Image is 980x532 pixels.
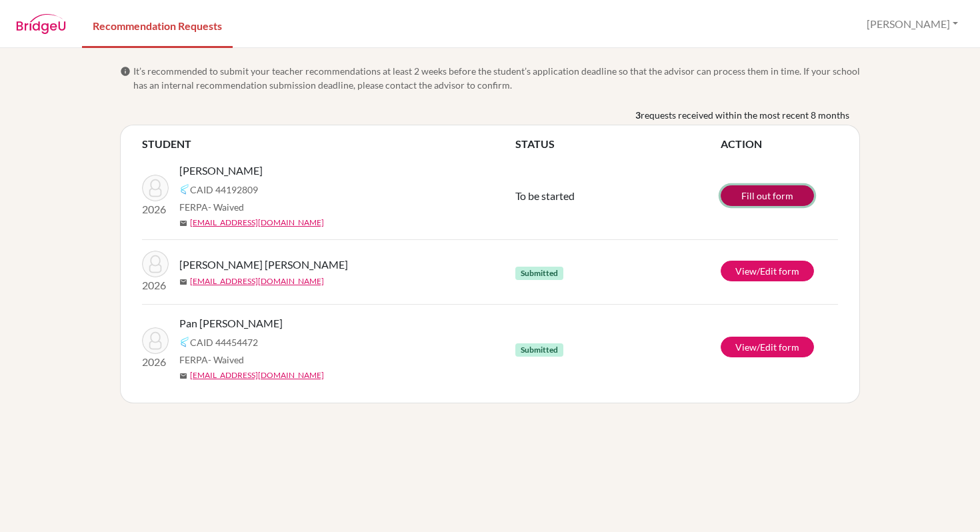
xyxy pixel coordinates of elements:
span: mail [179,278,187,286]
a: [EMAIL_ADDRESS][DOMAIN_NAME] [190,217,324,229]
button: [PERSON_NAME] [861,11,964,37]
img: Common App logo [179,337,190,347]
span: mail [179,372,187,380]
span: FERPA [179,200,244,214]
a: View/Edit form [721,337,814,357]
span: CAID 44192809 [190,183,258,197]
span: To be started [515,189,575,202]
span: info [120,66,131,77]
p: 2026 [142,277,169,293]
b: 3 [635,108,641,122]
span: [PERSON_NAME] [PERSON_NAME] [179,257,348,273]
p: 2026 [142,201,169,217]
p: 2026 [142,354,169,370]
span: Submitted [515,343,563,357]
th: STATUS [515,136,721,152]
img: Gurdian, Eugenio [142,175,169,201]
th: STUDENT [142,136,515,152]
span: requests received within the most recent 8 months [641,108,849,122]
span: - Waived [208,201,244,213]
span: - Waived [208,354,244,365]
span: CAID 44454472 [190,335,258,349]
a: [EMAIL_ADDRESS][DOMAIN_NAME] [190,275,324,287]
span: [PERSON_NAME] [179,163,263,179]
th: ACTION [721,136,838,152]
span: mail [179,219,187,227]
img: Pan Mora, Jerry Rafael [142,327,169,354]
a: Fill out form [721,185,814,206]
img: Common App logo [179,184,190,195]
span: Pan [PERSON_NAME] [179,315,283,331]
span: It’s recommended to submit your teacher recommendations at least 2 weeks before the student’s app... [133,64,860,92]
a: [EMAIL_ADDRESS][DOMAIN_NAME] [190,369,324,381]
a: View/Edit form [721,261,814,281]
img: BridgeU logo [16,14,66,34]
img: Rodriguez Porras, Daniel Octavio [142,251,169,277]
a: Recommendation Requests [82,2,233,48]
span: FERPA [179,353,244,367]
span: Submitted [515,267,563,280]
